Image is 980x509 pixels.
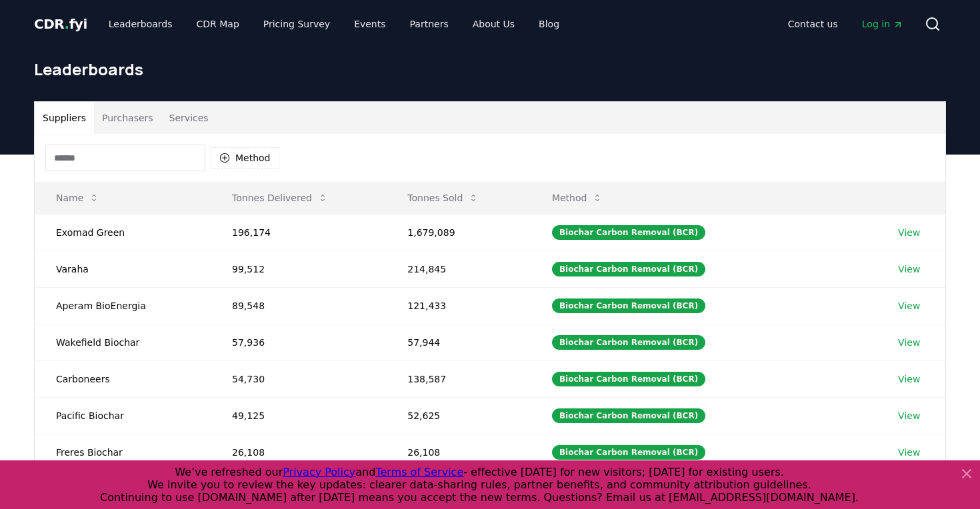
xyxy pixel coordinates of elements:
[399,12,459,36] a: Partners
[211,324,386,360] td: 57,936
[552,262,705,276] div: Biochar Carbon Removal (BCR)
[34,16,87,32] span: CDR fyi
[552,372,705,386] div: Biochar Carbon Removal (BCR)
[386,214,531,251] td: 1,679,089
[386,397,531,434] td: 52,625
[386,287,531,324] td: 121,433
[65,16,69,32] span: .
[186,12,250,36] a: CDR Map
[98,12,183,36] a: Leaderboards
[552,408,705,423] div: Biochar Carbon Removal (BCR)
[386,251,531,287] td: 214,845
[898,446,920,459] a: View
[851,12,914,36] a: Log in
[862,17,903,31] span: Log in
[211,397,386,434] td: 49,125
[898,372,920,386] a: View
[34,15,87,33] a: CDR.fyi
[552,445,705,460] div: Biochar Carbon Removal (BCR)
[528,12,570,36] a: Blog
[462,12,525,36] a: About Us
[35,324,211,360] td: Wakefield Biochar
[35,251,211,287] td: Varaha
[397,185,489,211] button: Tonnes Sold
[211,147,279,169] button: Method
[211,434,386,470] td: 26,108
[45,185,110,211] button: Name
[161,102,217,134] button: Services
[541,185,614,211] button: Method
[777,12,849,36] a: Contact us
[35,102,94,134] button: Suppliers
[386,360,531,397] td: 138,587
[211,214,386,251] td: 196,174
[35,397,211,434] td: Pacific Biochar
[386,434,531,470] td: 26,108
[343,12,396,36] a: Events
[898,336,920,349] a: View
[386,324,531,360] td: 57,944
[211,251,386,287] td: 99,512
[94,102,161,134] button: Purchasers
[898,226,920,239] a: View
[898,262,920,276] a: View
[552,298,705,313] div: Biochar Carbon Removal (BCR)
[552,225,705,240] div: Biochar Carbon Removal (BCR)
[34,59,946,80] h1: Leaderboards
[35,214,211,251] td: Exomad Green
[35,360,211,397] td: Carboneers
[898,409,920,422] a: View
[221,185,339,211] button: Tonnes Delivered
[35,434,211,470] td: Freres Biochar
[898,299,920,312] a: View
[777,12,914,36] nav: Main
[98,12,570,36] nav: Main
[253,12,341,36] a: Pricing Survey
[211,287,386,324] td: 89,548
[552,335,705,350] div: Biochar Carbon Removal (BCR)
[211,360,386,397] td: 54,730
[35,287,211,324] td: Aperam BioEnergia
